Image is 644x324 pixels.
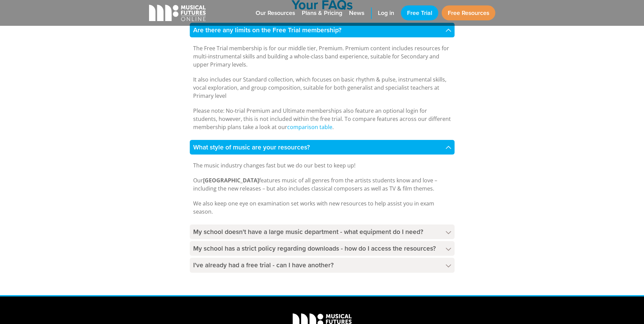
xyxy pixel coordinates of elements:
[193,199,451,216] p: We also keep one eye on examination set works with new resources to help assist you in exam season.
[190,258,455,272] h4: I've already had a free trial - can I have another?
[193,44,451,69] p: The Free Trial membership is for our middle tier, Premium. Premium content includes resources for...
[378,8,394,18] span: Log in
[302,8,342,18] span: Plans & Pricing
[193,107,451,131] p: Please note: No-trial Premium and Ultimate memberships also feature an optional login for student...
[193,176,451,193] p: Our features music of all genres from the artists students know and love – including the new rele...
[193,75,451,100] p: It also includes our Standard collection, which focuses on basic rhythm & pulse, instrumental ski...
[256,8,295,18] span: Our Resources
[349,8,364,18] span: News
[190,241,455,256] h4: My school has a strict policy regarding downloads - how do I access the resources?
[287,123,332,131] a: comparison table
[203,177,259,184] strong: [GEOGRAPHIC_DATA]
[193,161,451,169] p: The music industry changes fast but we do our best to keep up!
[190,140,455,155] h4: What style of music are your resources?
[442,5,495,20] a: Free Resources
[190,224,455,239] h4: My school doesn't have a large music department - what equipment do I need?
[190,23,455,37] h4: Are there any limits on the Free Trial membership?
[401,5,438,20] a: Free Trial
